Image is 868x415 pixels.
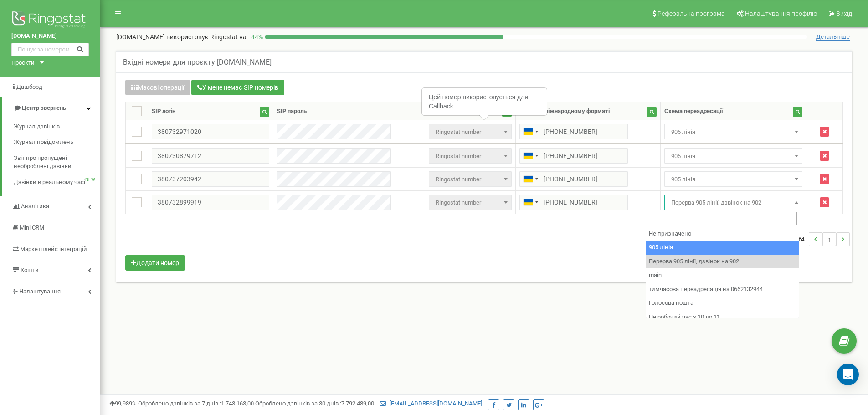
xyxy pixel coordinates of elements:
div: Telephone country code [520,149,541,163]
span: Ringostat number [432,150,508,163]
span: Mini CRM [20,224,44,231]
button: Масові операції [125,80,190,95]
span: Ringostat number [429,148,511,164]
p: 44 % [247,32,265,41]
div: Open Intercom Messenger [837,364,859,385]
span: Журнал дзвінків [14,123,60,131]
span: Налаштування [19,288,61,295]
nav: ... [787,223,850,255]
div: Telephone country code [520,124,541,139]
input: 050 123 4567 [519,195,628,210]
a: Звіт про пропущені необроблені дзвінки [14,150,100,174]
span: Аналiтика [21,203,49,210]
li: тимчасова переадресація на 0662132944 [646,282,799,297]
input: 050 123 4567 [519,171,628,187]
span: 905 лінія [668,173,800,186]
u: 1 743 163,00 [221,400,254,407]
span: 905 лінія [664,124,803,139]
span: Маркетплейс інтеграцій [20,246,87,252]
span: 905 лінія [664,171,803,187]
a: Журнал повідомлень [14,134,100,150]
span: Кошти [21,266,39,273]
span: Ringostat number [432,196,508,209]
span: 99,989% [109,400,137,407]
a: Дзвінки в реальному часіNEW [14,174,100,190]
div: Цей номер використовується для Callback [422,88,546,115]
a: [DOMAIN_NAME] [11,32,89,41]
span: Оброблено дзвінків за 7 днів : [138,400,254,407]
u: 7 792 489,00 [341,400,374,407]
li: Голосова пошта [646,296,799,310]
span: Центр звернень [22,104,66,111]
span: Ringostat number [429,171,511,187]
div: Telephone country code [520,195,541,210]
div: Схема переадресації [664,107,723,116]
li: main [646,268,799,282]
div: SIP логін [152,107,175,116]
span: Вихід [836,10,852,17]
button: У мене немає SIP номерів [191,80,284,95]
span: Детальніше [816,33,850,41]
span: Реферальна програма [657,10,725,17]
div: Номер у міжнародному форматі [519,107,610,116]
span: Ringostat number [429,195,511,210]
span: Дзвінки в реальному часі [14,178,85,187]
img: Ringostat logo [11,9,89,32]
button: Додати номер [125,255,185,271]
input: Пошук за номером [11,43,89,56]
li: Перерва 905 лінії, дзвінок на 902 [646,255,799,269]
a: Центр звернень [2,97,100,119]
span: Налаштування профілю [745,10,817,17]
span: Перерва 905 лінії, дзвінок на 902 [668,196,800,209]
li: 1 [822,232,836,246]
a: Журнал дзвінків [14,119,100,135]
input: 050 123 4567 [519,148,628,164]
span: Ringostat number [432,173,508,186]
p: [DOMAIN_NAME] [116,32,247,41]
li: Не призначено [646,227,799,241]
th: SIP пароль [273,102,425,120]
span: 905 лінія [668,150,800,163]
span: 905 лінія [668,126,800,138]
span: Журнал повідомлень [14,138,73,147]
span: використовує Ringostat на [166,33,247,41]
input: 050 123 4567 [519,124,628,139]
span: Звіт про пропущені необроблені дзвінки [14,154,96,171]
span: Дашборд [16,83,42,90]
span: Ringostat number [429,124,511,139]
li: 905 лінія [646,241,799,255]
span: Оброблено дзвінків за 30 днів : [255,400,374,407]
span: Ringostat number [432,126,508,138]
li: Не робочий час з 10 до 11 [646,310,799,324]
h5: Вхідні номери для проєкту [DOMAIN_NAME] [123,58,272,67]
div: Проєкти [11,59,35,67]
a: [EMAIL_ADDRESS][DOMAIN_NAME] [380,400,482,407]
span: 905 лінія [664,148,803,164]
span: Перерва 905 лінії, дзвінок на 902 [664,195,803,210]
div: Telephone country code [520,172,541,186]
